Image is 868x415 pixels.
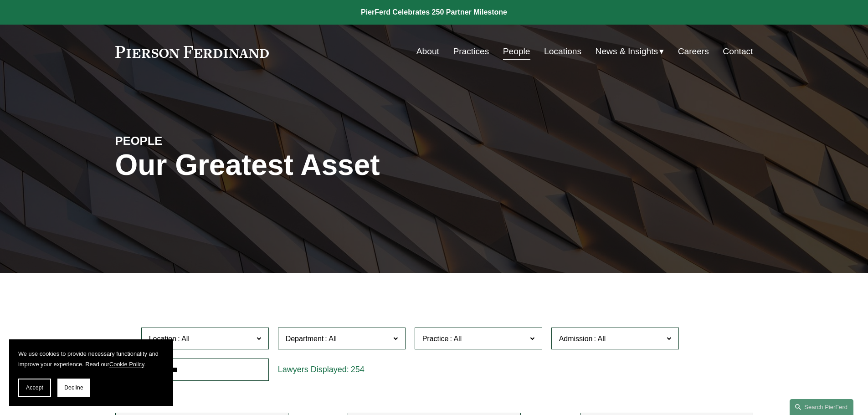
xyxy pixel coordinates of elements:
[416,43,439,60] a: About
[26,384,43,391] span: Accept
[115,133,275,148] h4: PEOPLE
[57,379,90,397] button: Decline
[678,43,709,60] a: Careers
[18,348,164,369] p: We use cookies to provide necessary functionality and improve your experience. Read our .
[422,335,449,343] span: Practice
[18,379,51,397] button: Accept
[596,43,664,60] a: folder dropdown
[544,43,581,60] a: Locations
[149,335,177,343] span: Location
[790,399,853,415] a: Search this site
[559,335,593,343] span: Admission
[503,43,530,60] a: People
[723,43,753,60] a: Contact
[115,149,540,182] h1: Our Greatest Asset
[64,384,83,391] span: Decline
[109,361,144,368] a: Cookie Policy
[351,365,365,374] span: 254
[9,339,173,406] section: Cookie banner
[286,335,324,343] span: Department
[453,43,489,60] a: Practices
[596,44,658,60] span: News & Insights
